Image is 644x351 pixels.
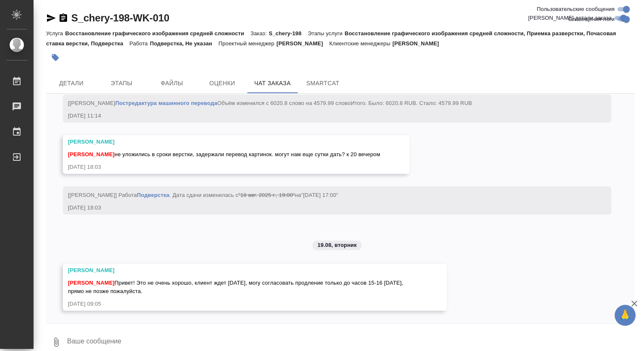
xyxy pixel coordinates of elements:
div: [DATE] 11:14 [68,112,582,120]
span: [PERSON_NAME] [68,151,114,157]
span: 🙏 [618,306,632,324]
button: Скопировать ссылку для ЯМессенджера [46,13,56,23]
a: Подверстка [137,192,169,198]
p: Услуга [46,30,65,37]
span: [[PERSON_NAME]] Работа . Дата сдачи изменилась с на [68,192,338,198]
button: Скопировать ссылку [58,13,68,23]
span: [[PERSON_NAME] Объём изменился с 6020.8 слово на 4579.99 слово [68,100,472,106]
span: Итого. Было: 6020.8 RUB. Стало: 4579.99 RUB [351,100,472,106]
span: Пользовательские сообщения [537,5,615,13]
p: Этапы услуги [308,30,345,37]
p: [PERSON_NAME] [392,40,445,47]
p: Работа [130,40,150,47]
span: "18 авг. 2025 г., 19:00" [238,192,295,198]
span: Детали [51,78,91,89]
span: SmartCat [303,78,343,89]
p: Заказ: [250,30,268,37]
div: [PERSON_NAME] [68,266,418,275]
span: "[DATE] 17:00" [301,192,338,198]
div: [PERSON_NAME] [68,138,380,146]
span: Чат заказа [252,78,293,89]
span: Привет! Это не очень хорошо, клиент ждет [DATE], могу согласовать продление только до часов 15-16... [68,280,405,294]
button: 🙏 [615,305,636,326]
button: Добавить тэг [46,48,65,67]
span: [PERSON_NAME] детали заказа [528,14,612,22]
span: Оценки [202,78,242,89]
span: Этапы [101,78,142,89]
a: Постредактура машинного перевода [115,100,217,106]
span: не уложились в сроки верстки, задержали перевод картинок. могут нам еще сутки дать? к 20 вечером [68,151,380,157]
span: Файлы [152,78,192,89]
p: [PERSON_NAME] [276,40,329,47]
p: Клиентские менеджеры [329,40,392,47]
p: S_chery-198 [269,30,308,37]
span: Оповещения-логи [568,15,615,24]
p: Проектный менеджер [218,40,276,47]
p: 19.08, вторник [317,241,357,249]
a: S_chery-198-WK-010 [71,12,169,24]
span: [PERSON_NAME] [68,280,114,286]
div: [DATE] 18:03 [68,204,582,212]
p: Подверстка, Не указан [150,40,218,47]
p: Восстановление графического изображения средней сложности [65,30,250,37]
div: [DATE] 09:05 [68,300,418,308]
div: [DATE] 18:03 [68,163,380,171]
